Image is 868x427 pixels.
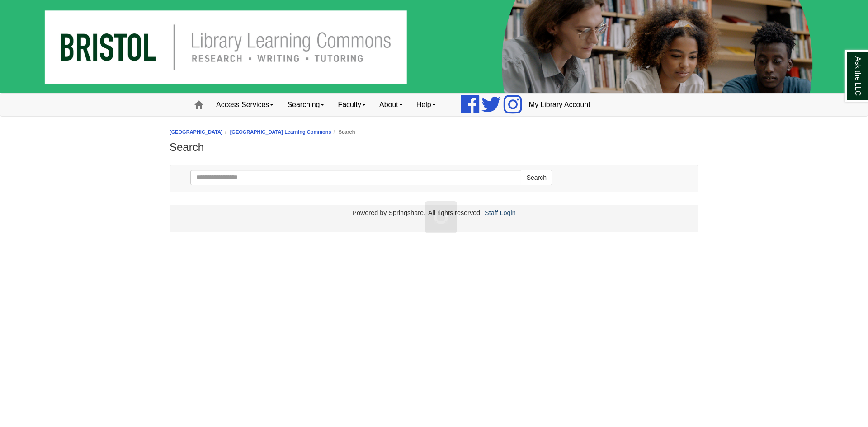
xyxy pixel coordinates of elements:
[331,128,355,136] li: Search
[373,94,410,116] a: About
[170,129,223,135] a: [GEOGRAPHIC_DATA]
[230,129,331,135] a: [GEOGRAPHIC_DATA] Learning Commons
[331,94,373,116] a: Faculty
[410,94,443,116] a: Help
[434,210,448,224] img: Working...
[521,170,552,185] button: Search
[209,94,280,116] a: Access Services
[351,209,427,216] div: Powered by Springshare.
[280,94,331,116] a: Searching
[485,209,516,216] a: Staff Login
[170,128,698,136] nav: breadcrumb
[522,94,597,116] a: My Library Account
[170,141,698,154] h1: Search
